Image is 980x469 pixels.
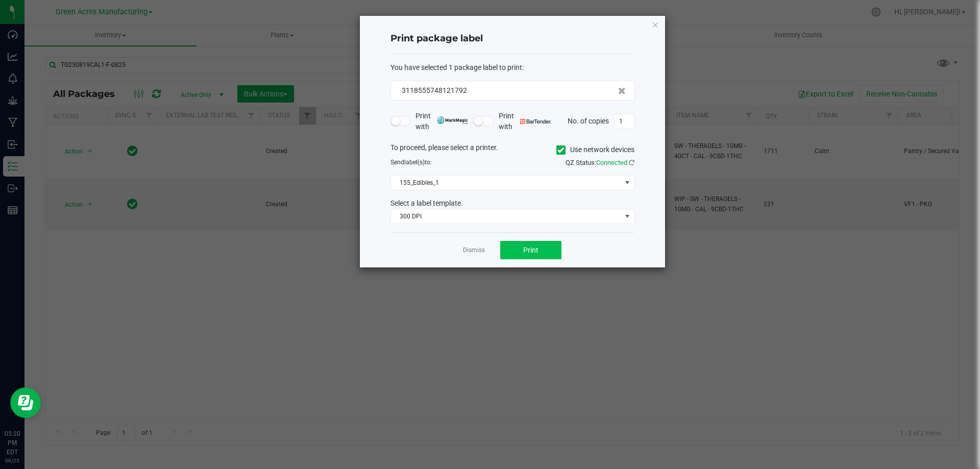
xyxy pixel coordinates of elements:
label: Use network devices [556,144,634,155]
span: 3118555748121792 [402,86,467,94]
span: You have selected 1 package label to print [390,63,522,71]
span: No. of copies [568,116,609,125]
img: mark_magic_cybra.png [437,116,468,124]
span: QZ Status: [566,159,634,166]
span: 300 DPI [391,209,621,224]
iframe: Resource center [10,387,41,418]
div: Select a label template. [383,198,642,209]
div: : [390,62,634,73]
span: 155_Edibles_1 [391,176,621,190]
a: Dismiss [463,246,485,255]
h4: Print package label [390,32,634,45]
span: Print with [499,111,551,132]
span: Connected [596,159,627,166]
img: bartender.png [520,119,551,124]
span: Print [523,246,538,254]
span: Send to: [390,159,432,166]
button: Print [500,241,561,259]
span: label(s) [404,159,425,166]
span: Print with [415,111,468,132]
div: To proceed, please select a printer. [383,142,642,158]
